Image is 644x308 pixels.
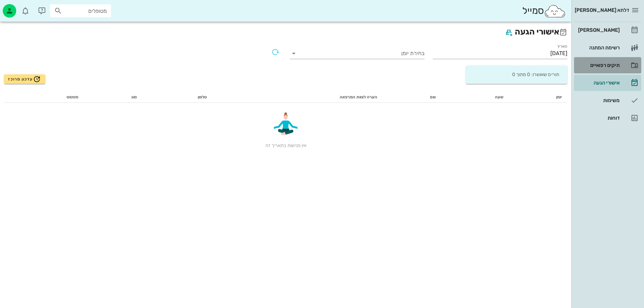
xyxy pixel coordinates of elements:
div: משימות [577,98,620,103]
span: עדכון מרוכז [8,75,41,83]
span: טלפון [198,95,207,99]
div: סמייל [522,4,566,18]
span: הערה לצוות המרפאה [340,95,377,99]
div: אישורי הגעה [577,80,620,86]
span: סטטוס [67,95,78,99]
a: רשימת המתנה [574,40,641,56]
th: סטטוס [4,92,84,103]
th: טלפון [142,92,213,103]
span: סוג [131,95,137,99]
span: שעה [495,95,503,99]
div: [PERSON_NAME] [577,27,620,33]
a: [PERSON_NAME] [574,22,641,38]
div: רשימת המתנה [577,45,620,50]
label: תאריך [557,44,568,49]
span: יומן [556,95,562,99]
th: שם [383,92,441,103]
th: יומן [509,92,567,103]
a: משימות [574,92,641,109]
span: שם [430,95,436,99]
img: SmileCloud logo [544,4,566,18]
span: תג [20,5,24,9]
div: תיקים רפואיים [577,63,620,68]
th: הערה לצוות המרפאה [212,92,383,103]
span: דלתא [PERSON_NAME] [575,7,629,13]
img: meditate.6497ab3c.gif [269,108,303,142]
button: עדכון מרוכז [4,74,45,84]
th: סוג [84,92,142,103]
a: תיקים רפואיים [574,57,641,73]
a: דוחות [574,110,641,126]
div: דוחות [577,115,620,121]
h2: אישורי הגעה [4,26,567,39]
div: תורים שאושרו: 0 מתוך 0 [469,66,565,84]
th: שעה [441,92,509,103]
div: אין פגישות בתאריך זה [9,108,562,149]
a: אישורי הגעה [574,75,641,91]
div: בחירת יומן [290,48,425,59]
